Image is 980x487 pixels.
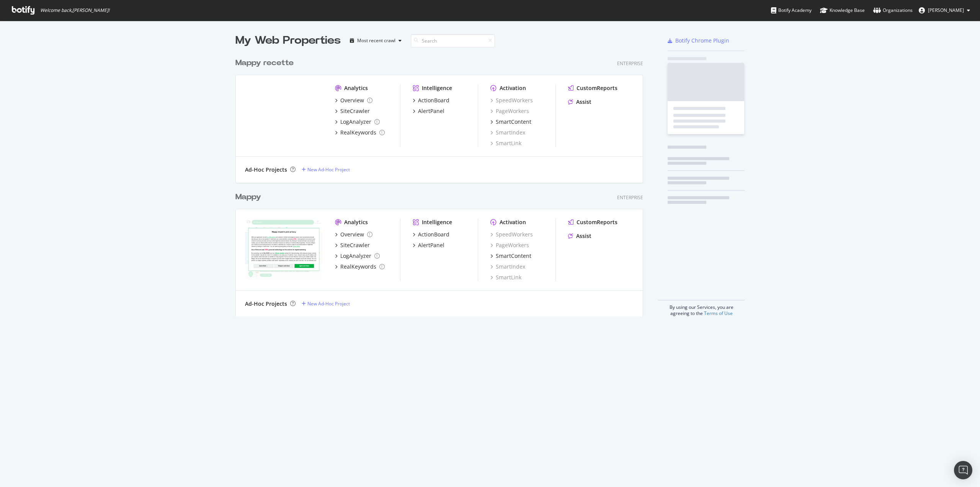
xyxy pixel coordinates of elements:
[576,232,591,240] div: Assist
[40,7,109,13] span: Welcome back, [PERSON_NAME] !
[307,300,350,307] div: New Ad-Hoc Project
[422,84,452,92] div: Intelligence
[335,118,380,126] a: LogAnalyzer
[568,84,617,92] a: CustomReports
[490,97,533,104] a: SpeedWorkers
[704,310,733,316] a: Terms of Use
[335,97,372,104] a: Overview
[577,84,617,92] div: CustomReports
[235,192,261,203] div: Mappy
[490,252,531,260] a: SmartContent
[418,107,444,115] div: AlertPanel
[577,218,617,226] div: CustomReports
[490,263,525,271] a: SmartIndex
[873,7,913,14] div: Organizations
[340,107,370,115] div: SiteCrawler
[235,33,341,48] div: My Web Properties
[245,166,287,174] div: Ad-Hoc Projects
[928,7,964,13] span: Laetitia Torrelli
[357,38,395,43] div: Most recent crawl
[340,241,370,249] div: SiteCrawler
[913,4,976,16] button: [PERSON_NAME]
[411,34,495,48] input: Search
[500,218,526,226] div: Activation
[490,231,533,238] a: SpeedWorkers
[413,241,444,249] a: AlertPanel
[490,107,529,115] a: PageWorkers
[413,107,444,115] a: AlertPanel
[235,57,294,69] div: Mappy recette
[675,37,729,44] div: Botify Chrome Plugin
[500,84,526,92] div: Activation
[422,218,452,226] div: Intelligence
[335,129,385,136] a: RealKeywords
[496,252,531,260] div: SmartContent
[617,194,643,201] div: Enterprise
[413,231,449,238] a: ActionBoard
[344,218,368,226] div: Analytics
[302,300,350,307] a: New Ad-Hoc Project
[340,263,376,271] div: RealKeywords
[302,166,350,173] a: New Ad-Hoc Project
[496,118,531,126] div: SmartContent
[954,461,972,479] div: Open Intercom Messenger
[335,231,372,238] a: Overview
[568,98,591,106] a: Assist
[340,231,364,238] div: Overview
[418,97,449,104] div: ActionBoard
[490,241,529,249] a: PageWorkers
[658,300,745,316] div: By using our Services, you are agreeing to the
[490,274,521,281] a: SmartLink
[568,218,617,226] a: CustomReports
[335,241,370,249] a: SiteCrawler
[340,129,376,136] div: RealKeywords
[668,37,729,44] a: Botify Chrome Plugin
[335,107,370,115] a: SiteCrawler
[347,34,405,47] button: Most recent crawl
[235,57,297,69] a: Mappy recette
[490,118,531,126] a: SmartContent
[340,118,371,126] div: LogAnalyzer
[335,263,385,271] a: RealKeywords
[344,84,368,92] div: Analytics
[490,129,525,136] a: SmartIndex
[335,252,380,260] a: LogAnalyzer
[245,300,287,308] div: Ad-Hoc Projects
[576,98,591,106] div: Assist
[568,232,591,240] a: Assist
[235,192,264,203] a: Mappy
[340,252,371,260] div: LogAnalyzer
[235,48,649,316] div: grid
[418,231,449,238] div: ActionBoard
[617,60,643,67] div: Enterprise
[490,139,521,147] a: SmartLink
[340,97,364,104] div: Overview
[307,166,350,173] div: New Ad-Hoc Project
[771,7,812,14] div: Botify Academy
[820,7,865,14] div: Knowledge Base
[413,97,449,104] a: ActionBoard
[245,218,323,280] img: fr.mappy.com
[418,241,444,249] div: AlertPanel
